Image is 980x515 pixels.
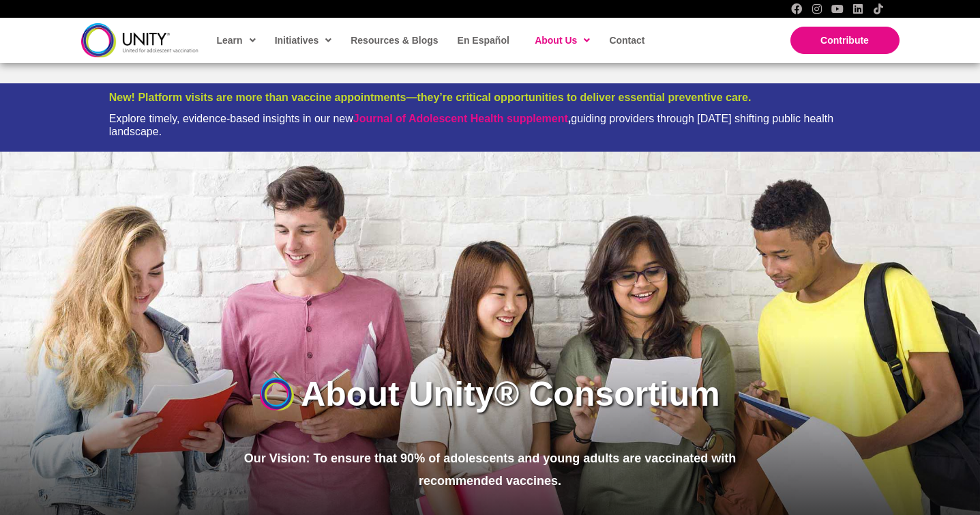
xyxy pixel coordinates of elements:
[351,35,438,46] span: Resources & Blogs
[602,25,650,56] a: Contact
[458,35,509,46] span: En Español
[275,30,332,51] span: Initiatives
[609,35,644,46] span: Contact
[81,23,198,57] img: unity-logo-dark
[260,378,294,410] img: UnityIcon-new
[109,112,872,138] div: Explore timely, evidence-based insights in our new guiding providers through [DATE] shifting publ...
[832,3,843,14] a: YouTube
[301,370,720,418] h1: About Unity® Consortium
[451,25,515,56] a: En Español
[233,447,747,493] p: Our Vision: To ensure that 90% of adolescents and young adults are vaccinated with recommended va...
[812,3,822,14] a: Instagram
[217,30,256,51] span: Learn
[873,3,884,14] a: TikTok
[528,25,595,56] a: About Us
[109,92,752,103] span: New! Platform visits are more than vaccine appointments—they’re critical opportunities to deliver...
[820,35,869,46] span: Contribute
[790,27,900,54] a: Contribute
[535,30,590,51] span: About Us
[852,3,863,14] a: LinkedIn
[344,25,443,56] a: Resources & Blogs
[353,113,568,124] a: Journal of Adolescent Health supplement
[353,113,571,124] strong: ,
[791,3,802,14] a: Facebook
